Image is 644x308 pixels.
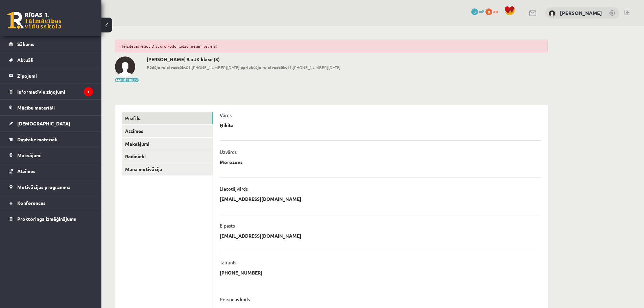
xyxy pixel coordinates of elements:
span: Aktuāli [17,57,33,63]
a: Rīgas 1. Tālmācības vidusskola [7,12,62,29]
a: Maksājumi [122,138,213,150]
button: Mainīt bildi [115,78,139,82]
span: Konferences [17,200,46,206]
p: Morozovs [220,159,243,165]
p: [PHONE_NUMBER] [220,269,262,276]
span: Sākums [17,41,34,47]
a: Atzīmes [122,125,213,137]
a: 3 mP [471,8,484,14]
a: Mana motivācija [122,163,213,175]
span: Mācību materiāli [17,104,55,111]
a: Atzīmes [9,163,93,179]
a: Motivācijas programma [9,179,93,195]
a: Radinieki [122,150,213,163]
span: xp [493,8,498,14]
a: Konferences [9,195,93,211]
p: [EMAIL_ADDRESS][DOMAIN_NAME] [220,233,301,239]
i: 1 [84,87,93,96]
span: 3 [471,8,478,15]
b: Pēdējo reizi redzēts [147,65,186,70]
legend: Ziņojumi [17,68,93,84]
legend: Informatīvie ziņojumi [17,84,93,99]
span: Atzīmes [17,168,35,174]
span: Proktoringa izmēģinājums [17,216,76,222]
span: Motivācijas programma [17,184,71,190]
p: Vārds [220,112,232,118]
p: Uzvārds [220,149,237,155]
p: E-pasts [220,222,235,229]
p: Lietotājvārds [220,186,248,192]
a: Informatīvie ziņojumi1 [9,84,93,99]
a: Aktuāli [9,52,93,68]
img: Ņikita Morozovs [115,56,135,77]
span: [DEMOGRAPHIC_DATA] [17,120,70,126]
a: Ziņojumi [9,68,93,84]
span: 0 [485,8,492,15]
b: Iepriekšējo reizi redzēts [239,65,287,70]
a: Mācību materiāli [9,100,93,115]
img: Ņikita Morozovs [549,10,555,17]
a: Profils [122,112,213,124]
a: Proktoringa izmēģinājums [9,211,93,227]
a: [PERSON_NAME] [560,9,602,16]
a: Maksājumi [9,147,93,163]
span: Digitālie materiāli [17,136,57,142]
p: Personas kods [220,296,250,302]
p: [EMAIL_ADDRESS][DOMAIN_NAME] [220,196,301,202]
a: 0 xp [485,8,501,14]
h2: [PERSON_NAME] 9.b JK klase (3) [147,56,340,62]
legend: Maksājumi [17,147,93,163]
a: [DEMOGRAPHIC_DATA] [9,116,93,131]
p: Ņikita [220,122,234,128]
span: 01:[PHONE_NUMBER][DATE] 11:[PHONE_NUMBER][DATE] [147,64,340,70]
div: Neizdevās iegūt Discord kodu, lūdzu mēģini vēlreiz! [115,40,548,52]
p: Tālrunis [220,259,236,265]
a: Sākums [9,36,93,52]
span: mP [479,8,484,14]
a: Digitālie materiāli [9,132,93,147]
